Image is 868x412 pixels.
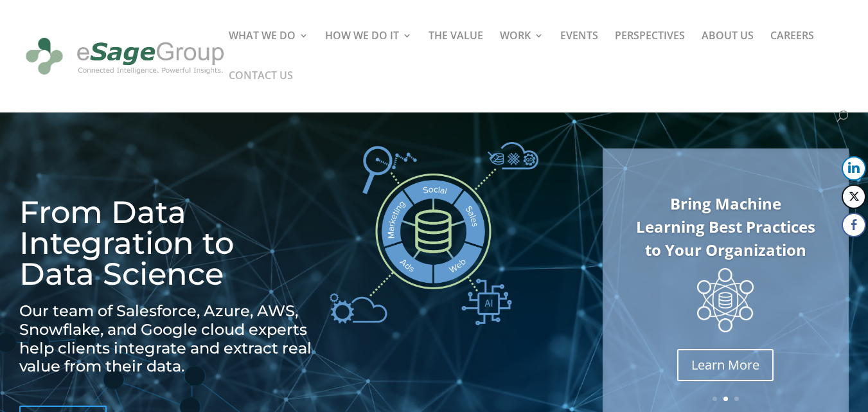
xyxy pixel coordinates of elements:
[615,31,685,71] a: PERSPECTIVES
[229,71,293,111] a: CONTACT US
[429,31,483,71] a: THE VALUE
[560,31,598,71] a: EVENTS
[22,28,228,85] img: eSage Group
[677,349,774,381] a: Learn More
[19,302,315,382] h2: Our team of Salesforce, Azure, AWS, Snowflake, and Google cloud experts help clients integrate an...
[229,31,308,71] a: WHAT WE DO
[636,193,815,260] a: Bring Machine Learning Best Practices to Your Organization
[723,397,728,401] a: 2
[842,213,866,237] button: Facebook Share
[842,184,866,209] button: Twitter Share
[325,31,412,71] a: HOW WE DO IT
[500,31,544,71] a: WORK
[702,31,754,71] a: ABOUT US
[713,397,717,401] a: 1
[770,31,814,71] a: CAREERS
[734,397,739,401] a: 3
[842,156,866,181] button: LinkedIn Share
[19,197,315,296] h1: From Data Integration to Data Science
